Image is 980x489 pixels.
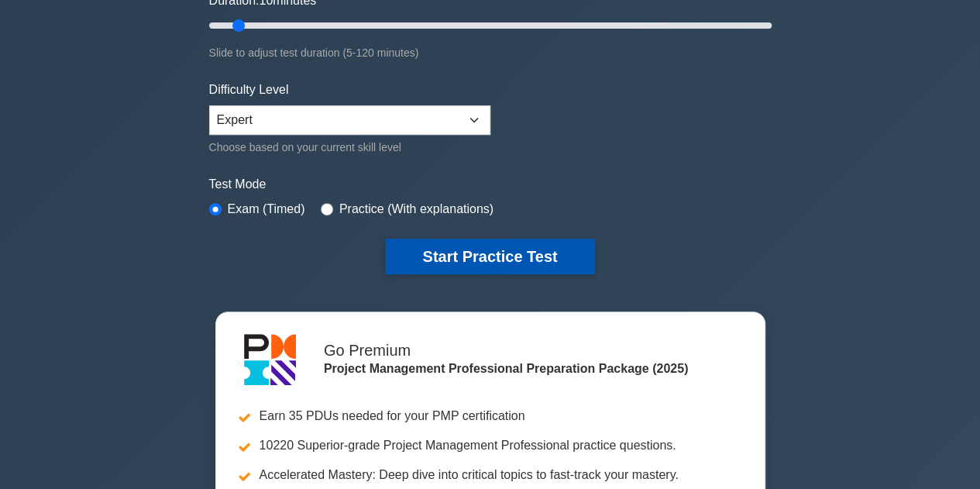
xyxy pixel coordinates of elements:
[209,138,490,157] div: Choose based on your current skill level
[209,43,772,62] div: Slide to adjust test duration (5-120 minutes)
[209,175,772,194] label: Test Mode
[339,200,493,219] label: Practice (With explanations)
[385,239,594,274] button: Start Practice Test
[209,81,289,99] label: Difficulty Level
[228,200,305,219] label: Exam (Timed)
